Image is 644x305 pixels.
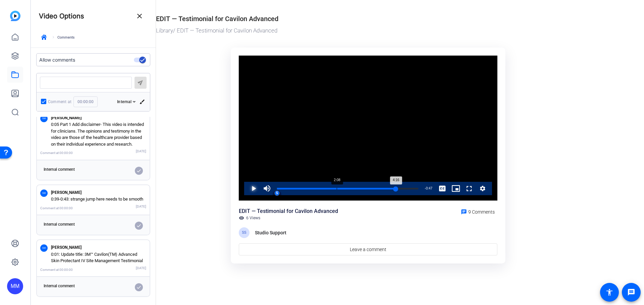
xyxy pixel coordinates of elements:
[156,26,577,35] div: / EDIT — Testimonial for Cavilon Advanced
[51,190,82,195] span: [PERSON_NAME]
[136,204,146,212] span: [DATE]
[436,182,449,195] button: Captions
[44,222,75,227] span: Internal comment
[239,215,244,221] mat-icon: visibility
[51,251,146,264] p: 0:01: Update title: 3M™ Cavilon(TM) Advanced Skin Protectant IV Site Management Testimonial
[350,246,386,253] span: Leave a comment
[139,99,145,105] mat-icon: brush
[425,186,426,190] span: -
[461,209,467,215] mat-icon: chat
[10,11,20,21] img: blue-gradient.svg
[627,288,635,296] mat-icon: message
[277,188,418,189] div: Progress Bar
[40,151,73,155] span: Comment at 00:00:00
[156,27,173,34] a: Library
[44,284,75,288] span: Internal comment
[247,182,260,195] button: Play
[136,168,142,173] mat-icon: check
[40,189,48,197] div: SM
[274,190,280,196] div: S
[156,14,278,24] div: EDIT — Testimonial for Cavilon Advanced
[255,229,288,237] div: Studio Support
[40,206,73,210] span: Comment at 00:00:00
[40,115,48,122] div: SM
[40,268,73,272] span: Comment at 00:00:00
[239,207,338,215] div: EDIT — Testimonial for Cavilon Advanced
[117,99,131,104] span: Internal
[246,215,260,221] span: 6 Views
[39,56,75,63] span: Allow comments
[51,121,146,147] p: 0:05 Part 1 Add disclaimer- This video is intended for clinicians. The opinions and testimony in ...
[239,56,497,201] div: Video Player
[239,243,497,255] a: Leave a comment
[51,116,82,120] span: [PERSON_NAME]
[136,149,146,156] span: [DATE]
[136,223,142,228] mat-icon: check
[136,12,144,20] mat-icon: close
[44,167,75,172] span: Internal comment
[40,244,48,252] div: SM
[51,245,82,250] span: [PERSON_NAME]
[468,209,495,215] span: 9 Comments
[48,98,71,105] label: Comment at
[605,288,613,296] mat-icon: accessibility
[51,196,146,203] p: 0:39-0:43: strange jump here needs to be smooth
[239,227,250,238] div: SS
[136,265,146,273] span: [DATE]
[39,12,84,20] h4: Video Options
[463,182,476,195] button: Fullscreen
[449,182,463,195] button: Picture-in-Picture
[458,207,497,215] a: 9 Comments
[260,182,274,195] button: Mute
[426,186,432,190] span: 0:47
[136,285,142,290] mat-icon: check
[7,278,23,294] div: MM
